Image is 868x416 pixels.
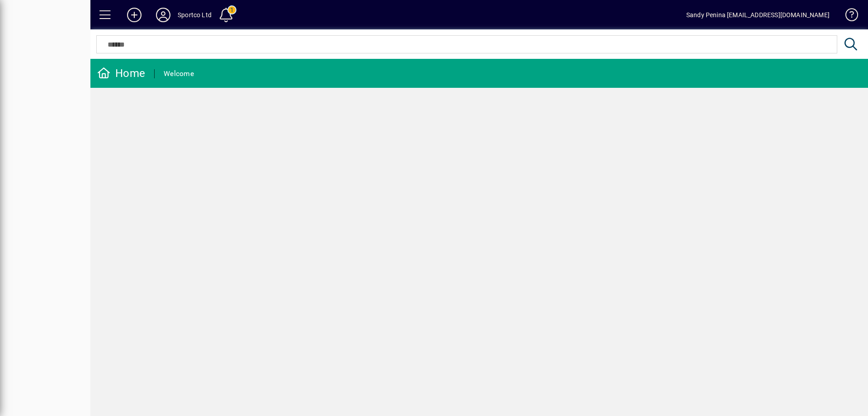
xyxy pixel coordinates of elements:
[686,8,830,22] div: Sandy Penina [EMAIL_ADDRESS][DOMAIN_NAME]
[120,7,149,23] button: Add
[149,7,178,23] button: Profile
[178,8,212,22] div: Sportco Ltd
[164,67,194,81] div: Welcome
[97,66,145,81] div: Home
[839,2,857,31] a: Knowledge Base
